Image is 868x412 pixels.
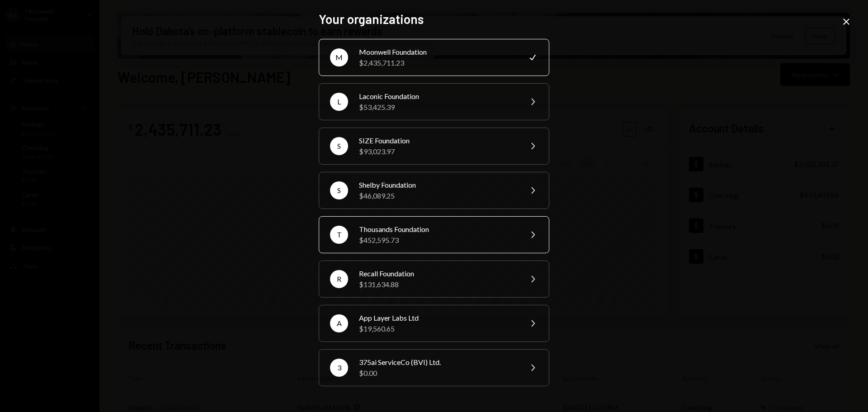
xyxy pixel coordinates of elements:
[359,47,516,57] div: Moonwell Foundation
[359,368,516,379] div: $0.00
[359,357,516,368] div: 375ai ServiceCo (BVI) Ltd.
[359,235,516,246] div: $452,595.73
[359,180,516,190] div: Shelby Foundation
[359,190,516,201] div: $46,089.25
[319,216,549,253] button: TThousands Foundation$452,595.73
[359,279,516,290] div: $131,634.88
[330,48,348,66] div: M
[319,39,549,76] button: MMoonwell Foundation$2,435,711.23
[359,57,516,68] div: $2,435,711.23
[330,270,348,288] div: R
[330,226,348,244] div: T
[319,172,549,209] button: SShelby Foundation$46,089.25
[359,313,516,323] div: App Layer Labs Ltd
[330,314,348,332] div: A
[359,268,516,279] div: Recall Foundation
[359,146,516,157] div: $93,023.97
[359,135,516,146] div: SIZE Foundation
[359,224,516,235] div: Thousands Foundation
[330,359,348,377] div: 3
[330,93,348,111] div: L
[319,83,549,120] button: LLaconic Foundation$53,425.39
[359,102,516,113] div: $53,425.39
[319,260,549,298] button: RRecall Foundation$131,634.88
[319,128,549,165] button: SSIZE Foundation$93,023.97
[319,305,549,342] button: AApp Layer Labs Ltd$19,560.65
[319,349,549,386] button: 3375ai ServiceCo (BVI) Ltd.$0.00
[359,323,516,334] div: $19,560.65
[319,10,549,28] h2: Your organizations
[359,91,516,102] div: Laconic Foundation
[330,137,348,155] div: S
[330,181,348,199] div: S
